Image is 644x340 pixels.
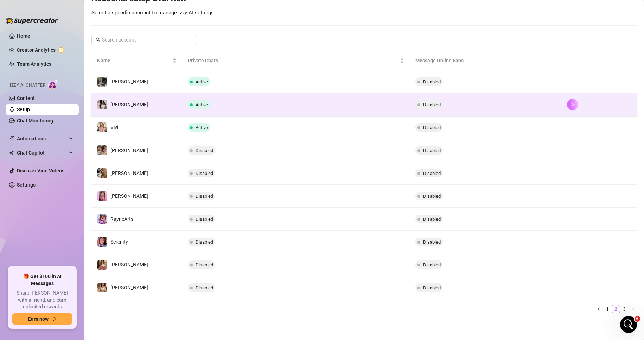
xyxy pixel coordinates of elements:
span: 🎁 Get $100 in AI Messages [12,273,72,287]
div: [DATE] [6,90,135,100]
img: Profile image for Giselle [33,136,40,143]
th: Private Chats [182,51,409,70]
span: [PERSON_NAME] [110,262,148,267]
div: Close [123,3,136,15]
span: Disabled [423,194,441,199]
button: Earn nowarrow-right [12,313,72,325]
button: Send a message… [121,228,132,239]
div: Izzy Content> Bio> Chatting> Selling Strategy [11,18,110,32]
img: Marian [97,283,107,292]
img: Angela [97,145,107,155]
a: Team Analytics [17,61,51,67]
i: Exclude fans who have been subscribed for less than: [11,190,104,203]
button: left [595,305,603,313]
textarea: Message… [6,216,135,228]
span: Disabled [196,285,213,290]
span: Disabled [423,148,441,153]
span: [PERSON_NAME] [110,102,148,107]
span: [PERSON_NAME] [110,285,148,290]
span: 6 [635,316,640,322]
span: search [96,37,101,42]
img: Chat Copilot [9,150,14,155]
div: Hello again! im just wondering, can we stop [PERSON_NAME] from chatting with new subs? Like, excl... [31,104,129,125]
div: alright thanks! [93,46,129,53]
span: Disabled [196,194,213,199]
b: Giselle [42,137,58,142]
button: go back [5,3,18,16]
span: Automations [17,133,67,144]
li: Previous Page [595,305,603,313]
span: Private Chats [188,57,398,64]
span: Earn now [28,316,49,322]
span: arrow-right [51,316,56,321]
span: right [570,102,575,107]
a: Chat Monitoring [17,118,53,124]
span: Active [196,125,208,130]
img: AI Chatter [48,79,59,89]
span: Active [196,79,208,84]
button: right [629,305,637,313]
a: 2 [612,305,620,313]
h1: Giselle [34,4,53,9]
li: 1 [603,305,612,313]
span: RayneArts [110,216,133,222]
span: Disabled [423,171,441,176]
span: Disabled [423,79,441,84]
span: Share [PERSON_NAME] with a friend, and earn unlimited rewards [12,290,72,310]
button: Emoji picker [11,231,17,236]
span: Disabled [196,216,213,222]
div: Ella says… [6,63,135,90]
p: Active 5h ago [34,9,65,16]
a: Home [17,33,30,39]
span: Active [196,102,208,107]
span: Serenity [110,239,128,245]
span: Disabled [196,148,213,153]
img: RayneArts [97,214,107,224]
span: Disabled [423,102,441,107]
div: You're welcome! Have a great day and if anything comes up, I'm here. [6,63,115,85]
a: 3 [620,305,628,313]
img: Serenity [97,237,107,247]
a: Content [17,95,35,101]
span: Disabled [423,216,441,222]
button: Upload attachment [33,231,39,236]
span: thunderbolt [9,136,15,141]
img: Hyunnie [97,191,107,201]
span: Disabled [423,125,441,130]
a: Discover Viral Videos [17,168,64,174]
img: Naomi [97,100,107,109]
div: Izzy Content> Bio> Chatting> Selling Strategy [6,14,115,36]
div: Hello again! im just wondering, can we stop [PERSON_NAME] from chatting with new subs? Like, excl... [25,100,135,129]
button: Gif picker [22,231,28,236]
div: Giselle says… [6,151,135,244]
img: Luna [97,77,107,87]
div: alright thanks! [88,42,135,57]
button: right [567,99,578,110]
input: Search account [102,36,187,44]
span: Vivi [110,125,118,130]
span: Select a specific account to manage Izzy AI settings. [91,10,215,16]
a: Creator Analytics exclamation-circle [17,44,73,56]
span: Disabled [423,239,441,245]
span: [PERSON_NAME] [110,147,148,153]
img: Mel [97,168,107,178]
span: Izzy AI Chatter [10,82,45,89]
div: Ella says… [6,14,135,42]
li: 3 [620,305,629,313]
span: Disabled [196,262,213,267]
span: Name [97,57,171,64]
span: [PERSON_NAME] [110,193,148,199]
button: Home [110,3,123,16]
a: Settings [17,182,36,188]
span: Disabled [196,171,213,176]
span: right [631,307,635,311]
span: [PERSON_NAME] [110,79,148,84]
span: [PERSON_NAME] [110,170,148,176]
div: Yes, you can definitely do that! Just go to your Setup, select the account, and under Handle chat... [11,155,110,190]
div: Giselle says… [6,135,135,151]
img: Irene [97,260,107,270]
div: You're welcome! Have a great day and if anything comes up, I'm here. [11,67,110,81]
li: Next Page [629,305,637,313]
img: logo-BBDzfeDw.svg [6,17,58,24]
a: Setup [17,107,30,112]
